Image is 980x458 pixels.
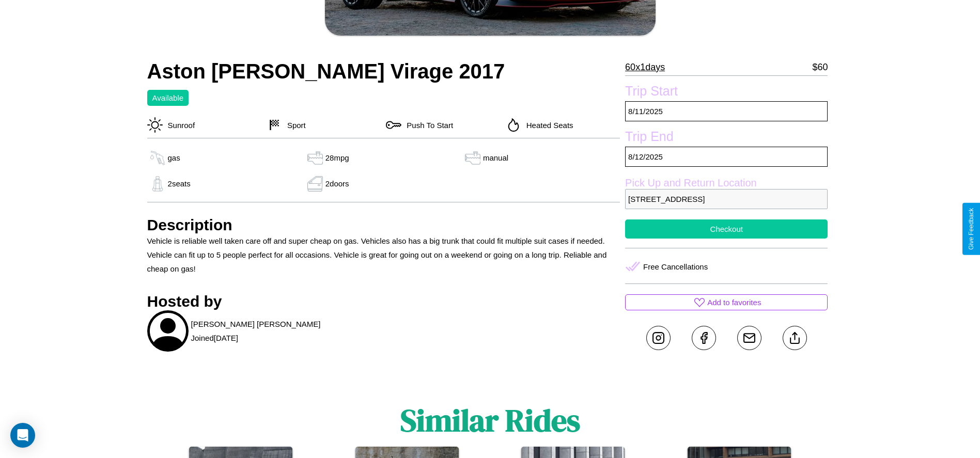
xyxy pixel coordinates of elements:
p: [PERSON_NAME] [PERSON_NAME] [191,317,321,331]
div: Open Intercom Messenger [10,423,35,448]
p: Heated Seats [521,118,573,132]
label: Trip Start [625,84,828,101]
img: gas [462,150,483,166]
p: Sport [282,118,306,132]
h3: Description [147,216,620,234]
img: gas [305,176,325,192]
p: Vehicle is reliable well taken care off and super cheap on gas. Vehicles also has a big trunk tha... [147,234,620,276]
button: Checkout [625,219,828,239]
p: 2 seats [168,177,191,191]
label: Pick Up and Return Location [625,177,828,189]
p: 8 / 11 / 2025 [625,101,828,121]
div: Give Feedback [968,208,975,250]
p: Free Cancellations [643,260,708,274]
p: Joined [DATE] [191,331,238,345]
p: 8 / 12 / 2025 [625,147,828,167]
label: Trip End [625,129,828,147]
p: Push To Start [401,118,453,132]
h3: Hosted by [147,293,620,310]
img: gas [147,176,168,192]
button: Add to favorites [625,294,828,310]
p: $ 60 [812,59,828,75]
p: Add to favorites [707,295,761,309]
p: 60 x 1 days [625,59,665,75]
h2: Aston [PERSON_NAME] Virage 2017 [147,60,620,83]
p: manual [483,151,508,165]
p: gas [168,151,180,165]
p: Sunroof [163,118,195,132]
p: 28 mpg [325,151,349,165]
h1: Similar Rides [400,399,580,441]
p: Available [152,91,184,105]
img: gas [305,150,325,166]
p: [STREET_ADDRESS] [625,189,828,209]
img: gas [147,150,168,166]
p: 2 doors [325,177,349,191]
